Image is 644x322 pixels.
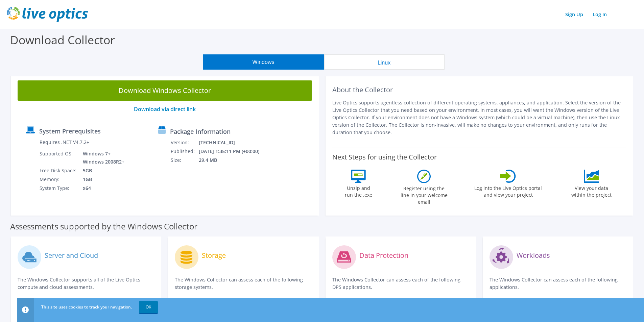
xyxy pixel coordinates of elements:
[10,32,115,48] label: Download Collector
[343,183,374,198] label: Unzip and run the .exe
[18,276,154,291] p: The Windows Collector supports all of the Live Optics compute and cloud assessments.
[78,184,126,193] td: x64
[39,175,78,184] td: Memory:
[41,304,132,310] span: This site uses cookies to track your navigation.
[589,9,610,19] a: Log In
[202,252,226,259] label: Storage
[7,7,88,22] img: live_optics_svg.svg
[203,54,324,70] button: Windows
[40,139,89,146] label: Requires .NET V4.7.2+
[170,138,198,147] td: Version:
[10,223,197,230] label: Assessments supported by the Windows Collector
[39,128,101,134] label: System Prerequisites
[18,80,312,101] a: Download Windows Collector
[324,54,445,70] button: Linux
[170,128,231,135] label: Package Information
[332,153,437,161] label: Next Steps for using the Collector
[332,276,469,291] p: The Windows Collector can assess each of the following DPS applications.
[39,166,78,175] td: Free Disk Space:
[39,184,78,193] td: System Type:
[567,183,616,198] label: View your data within the project
[139,301,158,313] a: OK
[170,156,198,165] td: Size:
[39,149,78,166] td: Supported OS:
[78,166,126,175] td: 5GB
[562,9,587,19] a: Sign Up
[45,252,98,259] label: Server and Cloud
[399,183,449,205] label: Register using the line in your welcome email
[198,156,268,165] td: 29.4 MB
[134,105,196,113] a: Download via direct link
[198,147,268,156] td: [DATE] 1:35:11 PM (+00:00)
[175,276,312,291] p: The Windows Collector can assess each of the following storage systems.
[332,86,627,94] h2: About the Collector
[359,252,408,259] label: Data Protection
[474,183,542,198] label: Log into the Live Optics portal and view your project
[170,147,198,156] td: Published:
[78,175,126,184] td: 1GB
[517,252,550,259] label: Workloads
[332,99,627,136] p: Live Optics supports agentless collection of different operating systems, appliances, and applica...
[198,138,268,147] td: [TECHNICAL_ID]
[490,276,626,291] p: The Windows Collector can assess each of the following applications.
[78,149,126,166] td: Windows 7+ Windows 2008R2+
